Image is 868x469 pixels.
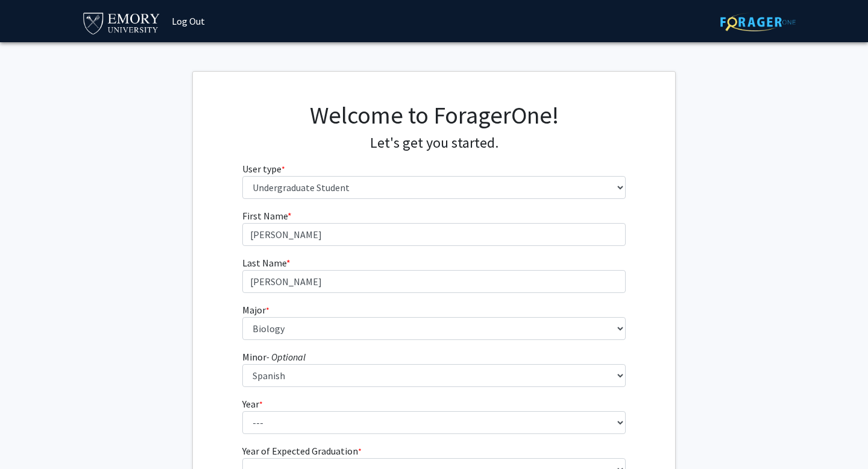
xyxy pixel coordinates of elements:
i: - Optional [266,351,306,363]
label: Year [242,397,263,411]
span: Last Name [242,257,286,269]
h4: Let's get you started. [242,134,626,152]
img: Emory University Logo [81,9,162,36]
h1: Welcome to ForagerOne! [242,101,626,130]
span: First Name [242,210,288,222]
img: ForagerOne Logo [720,13,796,31]
label: Year of Expected Graduation [242,444,362,458]
label: User type [242,162,285,176]
iframe: Chat [817,415,859,460]
label: Major [242,303,269,317]
label: Minor [242,350,306,364]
